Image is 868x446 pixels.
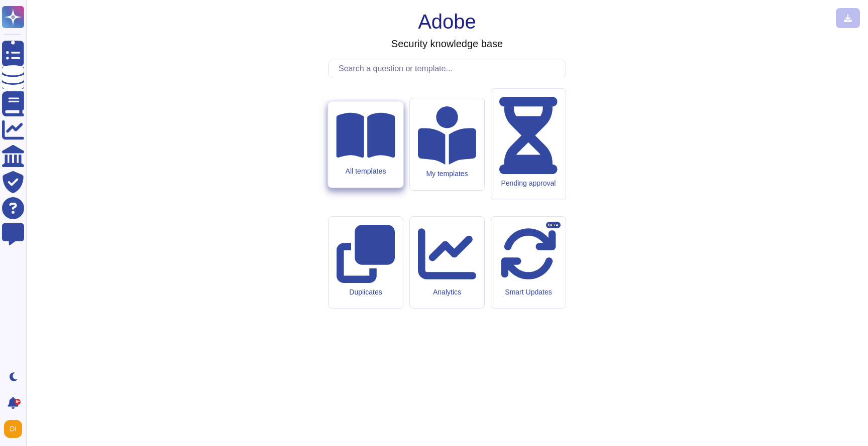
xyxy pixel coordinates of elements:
div: BETA [546,222,561,229]
div: 9+ [15,399,21,405]
div: All templates [336,167,395,175]
h1: Adobe [418,10,476,34]
input: Search a question or template... [334,60,566,78]
img: user [4,420,22,438]
div: Duplicates [337,288,395,296]
button: user [2,418,29,440]
div: My templates [418,170,476,178]
div: Analytics [418,288,476,296]
h3: Security knowledge base [391,38,503,50]
div: Pending approval [499,179,558,188]
div: Smart Updates [499,288,558,296]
